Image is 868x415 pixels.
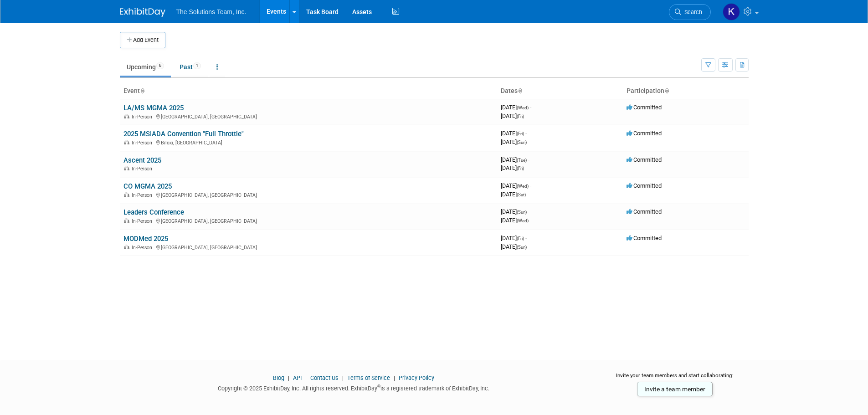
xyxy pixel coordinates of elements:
[124,218,129,223] img: In-Person Event
[123,243,493,251] div: [GEOGRAPHIC_DATA], [GEOGRAPHIC_DATA]
[723,3,740,20] img: Kaelon Harris
[497,83,623,99] th: Dates
[517,131,524,136] span: (Fri)
[156,62,164,69] span: 6
[501,182,531,189] span: [DATE]
[517,218,529,223] span: (Wed)
[132,166,155,172] span: In-Person
[293,374,302,381] a: API
[132,218,155,224] span: In-Person
[528,156,529,163] span: -
[501,164,524,171] span: [DATE]
[310,374,339,381] a: Contact Us
[123,217,493,224] div: [GEOGRAPHIC_DATA], [GEOGRAPHIC_DATA]
[501,217,529,224] span: [DATE]
[303,374,309,381] span: |
[627,130,662,137] span: Committed
[517,184,529,189] span: (Wed)
[120,8,165,17] img: ExhibitDay
[399,374,434,381] a: Privacy Policy
[123,156,161,164] a: Ascent 2025
[123,104,184,112] a: LA/MS MGMA 2025
[123,138,493,146] div: Biloxi, [GEOGRAPHIC_DATA]
[273,374,284,381] a: Blog
[637,382,713,396] a: Invite a team member
[120,83,497,99] th: Event
[501,104,531,111] span: [DATE]
[518,87,522,94] a: Sort by Start Date
[173,58,208,76] a: Past1
[681,9,702,15] span: Search
[501,138,527,145] span: [DATE]
[528,208,529,215] span: -
[501,130,527,137] span: [DATE]
[123,235,168,243] a: MODMed 2025
[517,114,524,119] span: (Fri)
[124,166,129,170] img: In-Person Event
[132,114,155,120] span: In-Person
[132,140,155,146] span: In-Person
[623,83,749,99] th: Participation
[501,243,527,250] span: [DATE]
[391,374,397,381] span: |
[501,191,526,198] span: [DATE]
[501,113,524,119] span: [DATE]
[627,156,662,163] span: Committed
[517,158,527,163] span: (Tue)
[123,191,493,198] div: [GEOGRAPHIC_DATA], [GEOGRAPHIC_DATA]
[501,156,529,163] span: [DATE]
[601,372,749,385] div: Invite your team members and start collaborating:
[123,113,493,120] div: [GEOGRAPHIC_DATA], [GEOGRAPHIC_DATA]
[176,8,247,15] span: The Solutions Team, Inc.
[525,235,527,241] span: -
[517,192,526,197] span: (Sat)
[501,235,527,241] span: [DATE]
[517,140,527,145] span: (Sun)
[530,104,531,111] span: -
[193,62,201,69] span: 1
[627,235,662,241] span: Committed
[627,104,662,111] span: Committed
[517,236,524,241] span: (Fri)
[627,182,662,189] span: Committed
[669,4,711,20] a: Search
[664,87,669,94] a: Sort by Participation Type
[530,182,531,189] span: -
[501,208,529,215] span: [DATE]
[123,208,184,216] a: Leaders Conference
[517,166,524,171] span: (Fri)
[525,130,527,137] span: -
[627,208,662,215] span: Committed
[123,130,244,138] a: 2025 MSIADA Convention "Full Throttle"
[132,192,155,198] span: In-Person
[120,32,165,48] button: Add Event
[123,182,172,190] a: CO MGMA 2025
[132,245,155,251] span: In-Person
[286,374,292,381] span: |
[120,382,588,393] div: Copyright © 2025 ExhibitDay, Inc. All rights reserved. ExhibitDay is a registered trademark of Ex...
[517,210,527,215] span: (Sun)
[120,58,171,76] a: Upcoming6
[124,114,129,118] img: In-Person Event
[124,245,129,249] img: In-Person Event
[340,374,346,381] span: |
[124,140,129,144] img: In-Person Event
[517,105,529,110] span: (Wed)
[124,192,129,197] img: In-Person Event
[517,245,527,250] span: (Sun)
[347,374,390,381] a: Terms of Service
[140,87,144,94] a: Sort by Event Name
[377,384,380,389] sup: ®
